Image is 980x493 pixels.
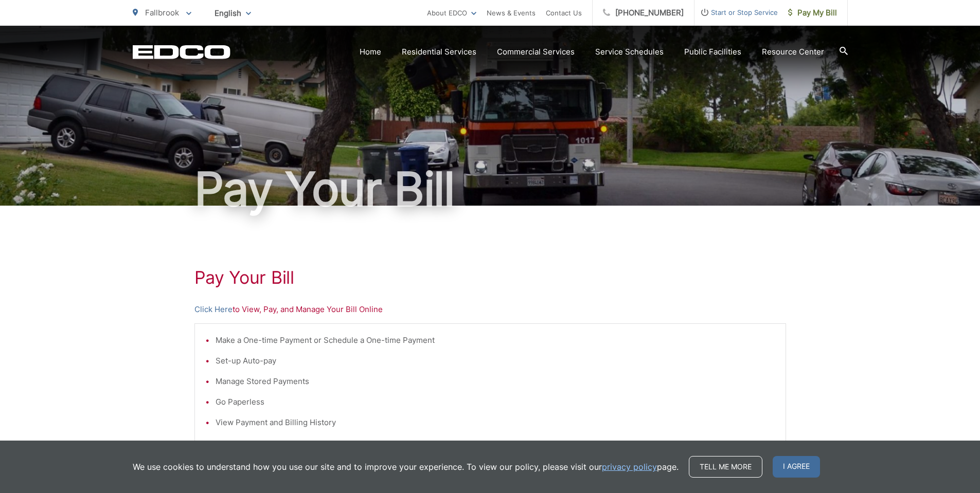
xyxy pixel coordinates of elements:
[145,8,179,17] span: Fallbrook
[194,267,786,288] h1: Pay Your Bill
[602,461,657,473] a: privacy policy
[487,7,536,19] a: News & Events
[762,46,824,58] a: Resource Center
[689,456,762,478] a: Tell me more
[684,46,741,58] a: Public Facilities
[207,4,259,22] span: English
[133,163,848,215] h1: Pay Your Bill
[194,303,233,316] a: Click Here
[427,7,476,19] a: About EDCO
[402,46,476,58] a: Residential Services
[788,7,837,19] span: Pay My Bill
[773,456,820,478] span: I agree
[360,46,381,58] a: Home
[216,375,775,388] li: Manage Stored Payments
[216,416,775,429] li: View Payment and Billing History
[595,46,664,58] a: Service Schedules
[216,334,775,346] li: Make a One-time Payment or Schedule a One-time Payment
[216,396,775,408] li: Go Paperless
[546,7,582,19] a: Contact Us
[194,303,786,316] p: to View, Pay, and Manage Your Bill Online
[133,45,230,59] a: EDCD logo. Return to the homepage.
[216,355,775,367] li: Set-up Auto-pay
[497,46,575,58] a: Commercial Services
[133,461,679,473] p: We use cookies to understand how you use our site and to improve your experience. To view our pol...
